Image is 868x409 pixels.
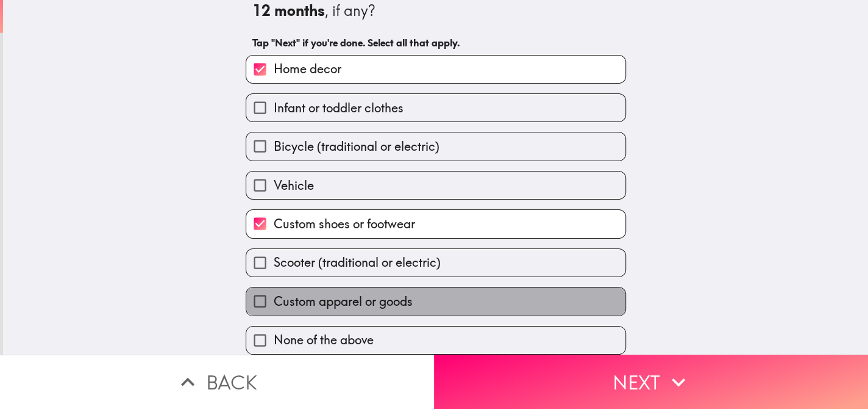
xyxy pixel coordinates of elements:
[274,215,415,233] span: Custom shoes or footwear
[246,132,625,160] button: Bicycle (traditional or electric)
[246,249,625,277] button: Scooter (traditional or electric)
[274,177,314,194] span: Vehicle
[246,288,625,315] button: Custom apparel or goods
[246,56,625,83] button: Home decor
[246,94,625,121] button: Infant or toddler clothes
[246,327,625,354] button: None of the above
[246,172,625,199] button: Vehicle
[274,60,341,78] span: Home decor
[434,355,868,409] button: Next
[274,100,404,117] span: Infant or toddler clothes
[274,293,413,310] span: Custom apparel or goods
[252,36,619,49] h6: Tap "Next" if you're done. Select all that apply.
[274,331,374,349] span: None of the above
[274,138,439,155] span: Bicycle (traditional or electric)
[246,210,625,237] button: Custom shoes or footwear
[274,254,441,271] span: Scooter (traditional or electric)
